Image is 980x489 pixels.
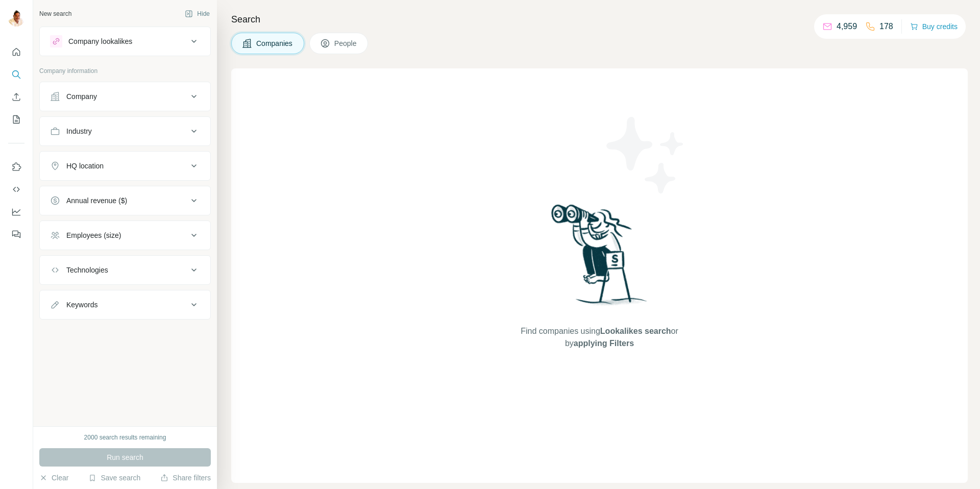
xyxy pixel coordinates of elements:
[8,43,24,61] button: Quick start
[8,88,24,106] button: Enrich CSV
[68,36,132,46] div: Company lookalikes
[178,6,217,21] button: Hide
[231,12,968,27] h4: Search
[40,188,210,213] button: Annual revenue ($)
[66,265,108,275] div: Technologies
[66,161,104,171] div: HQ location
[518,325,681,350] span: Find companies using or by
[40,29,210,54] button: Company lookalikes
[8,180,24,199] button: Use Surfe API
[910,19,958,34] button: Buy credits
[66,195,127,206] div: Annual revenue ($)
[40,223,210,248] button: Employees (size)
[8,110,24,129] button: My lists
[39,66,211,76] p: Company information
[574,339,634,348] span: applying Filters
[600,109,692,201] img: Surfe Illustration - Stars
[40,84,210,109] button: Company
[39,473,68,483] button: Clear
[66,230,121,240] div: Employees (size)
[600,327,671,335] span: Lookalikes search
[8,203,24,221] button: Dashboard
[40,292,210,317] button: Keywords
[88,473,140,483] button: Save search
[160,473,211,483] button: Share filters
[8,65,24,84] button: Search
[66,91,97,102] div: Company
[837,20,857,33] p: 4,959
[40,154,210,178] button: HQ location
[256,38,293,48] span: Companies
[40,258,210,282] button: Technologies
[879,20,893,33] p: 178
[8,158,24,176] button: Use Surfe on LinkedIn
[40,119,210,143] button: Industry
[84,433,166,442] div: 2000 search results remaining
[547,202,653,315] img: Surfe Illustration - Woman searching with binoculars
[39,9,71,18] div: New search
[66,126,92,136] div: Industry
[334,38,358,48] span: People
[8,10,24,27] img: Avatar
[8,225,24,243] button: Feedback
[66,300,97,310] div: Keywords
